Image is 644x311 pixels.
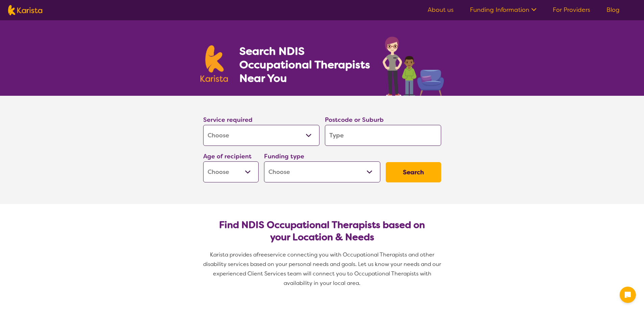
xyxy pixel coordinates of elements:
[325,125,441,146] input: Type
[606,6,620,14] a: Blog
[470,6,536,14] a: Funding Information
[203,251,443,287] span: service connecting you with Occupational Therapists and other disability services based on your p...
[209,219,436,243] h2: Find NDIS Occupational Therapists based on your Location & Needs
[553,6,590,14] a: For Providers
[8,5,42,15] img: Karista logo
[203,116,253,124] label: Service required
[264,152,304,160] label: Funding type
[239,44,371,85] h1: Search NDIS Occupational Therapists Near You
[325,116,384,124] label: Postcode or Suburb
[200,45,228,82] img: Karista logo
[210,251,257,258] span: Karista provides a
[428,6,454,14] a: About us
[383,37,444,96] img: occupational-therapy
[203,152,252,160] label: Age of recipient
[257,251,267,258] span: free
[386,162,441,182] button: Search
